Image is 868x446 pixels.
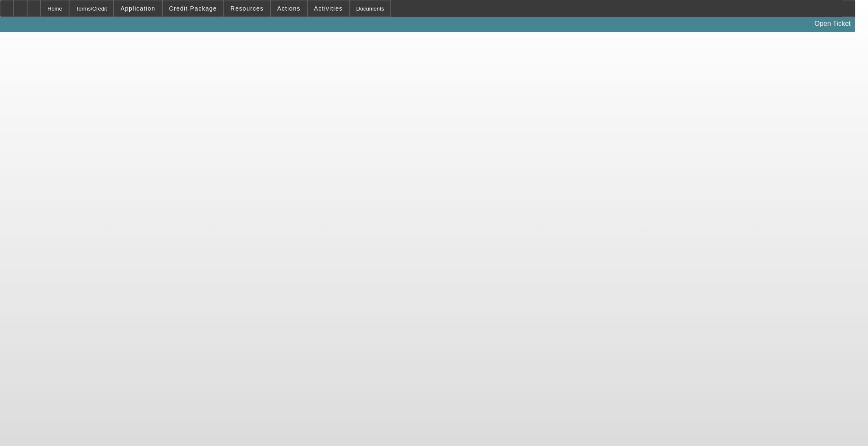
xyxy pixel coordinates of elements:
button: Application [114,0,161,17]
span: Activities [314,5,343,12]
button: Activities [308,0,349,17]
a: Open Ticket [811,17,854,31]
button: Resources [224,0,270,17]
span: Credit Package [169,5,217,12]
span: Application [120,5,155,12]
span: Actions [277,5,300,12]
button: Actions [271,0,307,17]
button: Credit Package [163,0,223,17]
span: Resources [231,5,264,12]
